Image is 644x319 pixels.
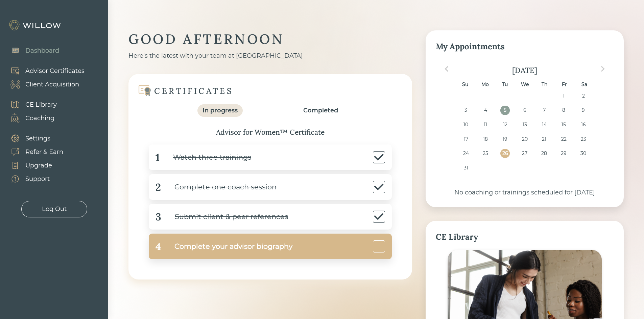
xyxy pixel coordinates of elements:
div: Choose Tuesday, August 5th, 2025 [500,106,509,115]
div: Here’s the latest with your team at [GEOGRAPHIC_DATA] [128,51,412,60]
div: In progress [202,106,238,115]
div: Choose Friday, August 8th, 2025 [559,106,568,115]
div: My Appointments [436,41,614,53]
div: Choose Friday, August 22nd, 2025 [559,135,568,144]
div: Choose Wednesday, August 20th, 2025 [520,135,529,144]
div: Choose Wednesday, August 6th, 2025 [520,106,529,115]
div: 4 [156,239,161,254]
div: Choose Saturday, August 9th, 2025 [579,106,588,115]
div: Choose Wednesday, August 27th, 2025 [520,149,529,158]
div: CE Library [25,100,57,109]
div: Choose Saturday, August 16th, 2025 [579,120,588,129]
div: Fr [560,80,569,89]
div: Choose Sunday, August 24th, 2025 [461,149,471,158]
div: 2 [156,180,161,195]
div: Completed [303,106,338,115]
div: Upgrade [25,161,52,170]
div: Sa [580,80,589,89]
div: We [520,80,529,89]
div: Choose Sunday, August 10th, 2025 [461,120,471,129]
div: Log Out [42,205,67,214]
div: Choose Saturday, August 30th, 2025 [579,149,588,158]
a: Settings [3,132,63,145]
div: Choose Tuesday, August 26th, 2025 [500,149,509,158]
div: [DATE] [436,65,614,75]
div: CERTIFICATES [154,86,233,96]
div: Choose Friday, August 1st, 2025 [559,91,568,101]
div: Submit client & peer references [161,209,288,224]
div: Dashboard [25,46,59,55]
div: Th [540,80,549,89]
a: Dashboard [3,44,59,57]
div: GOOD AFTERNOON [128,30,412,48]
div: Tu [500,80,509,89]
div: month 2025-08 [438,91,611,178]
div: Choose Thursday, August 14th, 2025 [540,120,549,129]
div: Choose Friday, August 29th, 2025 [559,149,568,158]
div: Choose Wednesday, August 13th, 2025 [520,120,529,129]
div: Choose Monday, August 18th, 2025 [481,135,490,144]
div: Choose Tuesday, August 19th, 2025 [500,135,509,144]
div: Refer & Earn [25,148,63,157]
button: Next Month [597,63,608,74]
div: Choose Thursday, August 21st, 2025 [540,135,549,144]
div: Choose Thursday, August 28th, 2025 [540,149,549,158]
a: Advisor Certificates [3,64,85,78]
div: Advisor Certificates [25,67,85,76]
div: Mo [480,80,490,89]
div: Complete your advisor biography [161,239,292,254]
a: Refer & Earn [3,145,63,159]
div: Choose Saturday, August 23rd, 2025 [579,135,588,144]
div: Choose Monday, August 25th, 2025 [481,149,490,158]
div: Client Acquisition [25,80,79,89]
div: 3 [156,209,161,224]
div: 1 [156,150,160,165]
div: Support [25,175,50,184]
div: Choose Sunday, August 31st, 2025 [461,163,471,172]
div: Choose Saturday, August 2nd, 2025 [579,91,588,101]
div: Settings [25,134,50,143]
div: Choose Friday, August 15th, 2025 [559,120,568,129]
button: Previous Month [441,63,452,74]
div: Watch three trainings [160,150,251,165]
div: Coaching [25,114,54,123]
a: Client Acquisition [3,78,85,91]
div: Advisor for Women™ Certificate [142,127,399,138]
div: Choose Sunday, August 17th, 2025 [461,135,471,144]
div: CE Library [436,231,614,243]
div: Choose Thursday, August 7th, 2025 [540,106,549,115]
div: Choose Monday, August 11th, 2025 [481,120,490,129]
div: Su [460,80,470,89]
a: Coaching [3,111,57,125]
div: Choose Sunday, August 3rd, 2025 [461,106,471,115]
a: CE Library [3,98,57,111]
div: Complete one coach session [161,180,277,195]
a: Upgrade [3,159,63,172]
div: No coaching or trainings scheduled for [DATE] [436,188,614,197]
img: Willow [8,20,63,31]
div: Choose Tuesday, August 12th, 2025 [500,120,509,129]
div: Choose Monday, August 4th, 2025 [481,106,490,115]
